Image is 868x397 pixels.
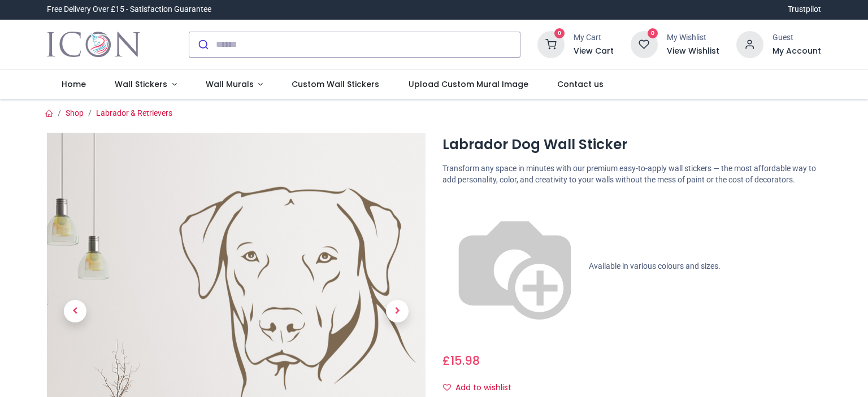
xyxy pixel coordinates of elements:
a: View Wishlist [667,46,719,57]
a: Wall Stickers [100,70,191,99]
span: Previous [64,300,86,322]
img: color-wheel.png [442,194,587,339]
div: My Wishlist [667,32,719,43]
button: Submit [189,32,216,57]
a: View Cart [574,46,614,57]
div: Guest [772,32,821,43]
a: Labrador & Retrievers [96,108,172,117]
img: Icon Wall Stickers [47,29,140,60]
h1: Labrador Dog Wall Sticker [442,135,821,154]
a: Wall Murals [191,70,277,99]
span: Custom Wall Stickers [292,78,379,90]
a: 0 [537,39,565,48]
span: 15.98 [450,352,480,369]
a: My Account [772,46,821,57]
p: Transform any space in minutes with our premium easy-to-apply wall stickers — the most affordable... [442,163,821,185]
sup: 0 [648,28,658,39]
a: Logo of Icon Wall Stickers [47,29,140,60]
div: Free Delivery Over £15 - Satisfaction Guarantee [47,4,211,15]
span: Wall Stickers [115,78,167,90]
a: Shop [66,108,84,117]
span: Contact us [557,78,604,90]
span: Available in various colours and sizes. [589,261,721,271]
span: Upload Custom Mural Image [409,78,528,90]
a: 0 [631,39,658,48]
span: Wall Murals [206,78,254,90]
span: Home [62,78,86,90]
div: My Cart [574,32,614,43]
span: £ [442,352,480,369]
i: Add to wishlist [443,383,451,391]
sup: 0 [554,28,565,39]
a: Trustpilot [788,4,821,15]
span: Next [386,300,409,322]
